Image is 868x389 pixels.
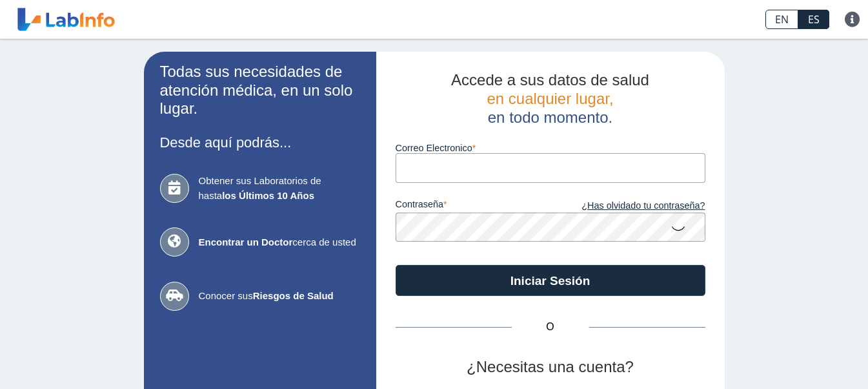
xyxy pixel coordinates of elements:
[451,71,649,89] span: Accede a sus datos de salud
[765,10,798,29] a: EN
[253,290,334,301] b: Riesgos de Salud
[199,289,360,304] span: Conocer sus
[396,143,705,153] label: Correo Electronico
[160,134,360,151] h3: Desde aquí podrás...
[199,174,360,203] span: Obtener sus Laboratorios de hasta
[396,199,550,213] label: contraseña
[160,63,360,118] h2: Todas sus necesidades de atención médica, en un solo lugar.
[199,235,360,250] span: cerca de usted
[550,199,705,213] a: ¿Has olvidado tu contraseña?
[222,190,314,201] b: los Últimos 10 Años
[488,109,612,126] span: en todo momento.
[396,358,705,377] h2: ¿Necesitas una cuenta?
[487,90,613,107] span: en cualquier lugar,
[199,237,293,247] b: Encontrar un Doctor
[798,10,829,29] a: ES
[396,265,705,296] button: Iniciar Sesión
[512,319,589,335] span: O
